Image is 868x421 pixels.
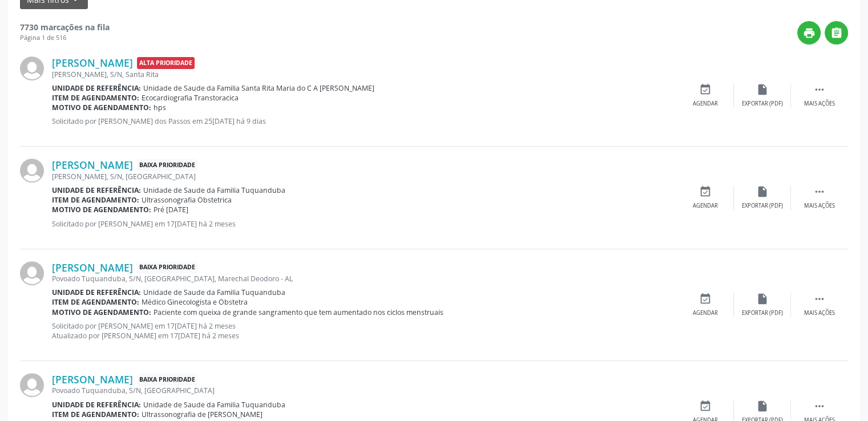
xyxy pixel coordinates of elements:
span: Alta Prioridade [137,57,195,69]
i: insert_drive_file [756,83,769,96]
i: print [803,27,815,39]
span: Baixa Prioridade [137,262,197,274]
span: Médico Ginecologista e Obstetra [142,297,248,307]
span: Ecocardiografia Transtoracica [142,93,239,103]
i:  [813,293,826,305]
div: Exportar (PDF) [742,202,783,210]
p: Solicitado por [PERSON_NAME] dos Passos em 25[DATE] há 9 dias [52,116,677,126]
div: [PERSON_NAME], S/N, [GEOGRAPHIC_DATA] [52,172,677,181]
a: [PERSON_NAME] [52,261,133,274]
b: Item de agendamento: [52,297,139,307]
b: Unidade de referência: [52,400,141,410]
div: Agendar [693,100,718,108]
span: Unidade de Saude da Familia Santa Rita Maria do C A [PERSON_NAME] [143,83,374,93]
b: Item de agendamento: [52,93,139,103]
i: insert_drive_file [756,400,769,412]
div: Página 1 de 516 [20,33,110,43]
i:  [813,185,826,198]
span: Unidade de Saude da Familia Tuquanduba [143,288,285,297]
i: insert_drive_file [756,293,769,305]
b: Unidade de referência: [52,185,141,195]
i: insert_drive_file [756,185,769,198]
strong: 7730 marcações na fila [20,22,110,33]
span: Paciente com queixa de grande sangramento que tem aumentado nos ciclos menstruais [154,307,443,317]
i:  [830,27,843,39]
button:  [825,21,848,44]
div: Agendar [693,309,718,317]
span: Baixa Prioridade [137,159,197,171]
div: Povoado Tuquanduba, S/N, [GEOGRAPHIC_DATA] [52,386,677,395]
span: Unidade de Saude da Familia Tuquanduba [143,400,285,410]
b: Item de agendamento: [52,410,139,419]
div: Mais ações [804,202,835,210]
i: event_available [699,293,712,305]
b: Item de agendamento: [52,195,139,205]
div: Agendar [693,202,718,210]
i: event_available [699,400,712,412]
p: Solicitado por [PERSON_NAME] em 17[DATE] há 2 meses [52,219,677,229]
div: Exportar (PDF) [742,309,783,317]
i: event_available [699,185,712,198]
i: event_available [699,83,712,96]
a: [PERSON_NAME] [52,159,133,171]
div: Mais ações [804,309,835,317]
img: img [20,159,44,183]
div: Povoado Tuquanduba, S/N, [GEOGRAPHIC_DATA], Marechal Deodoro - AL [52,274,677,284]
b: Unidade de referência: [52,288,141,297]
span: Ultrassonografia de [PERSON_NAME] [142,410,263,419]
i:  [813,83,826,96]
span: hps [154,103,166,112]
span: Pré [DATE] [154,205,188,214]
img: img [20,56,44,80]
img: img [20,261,44,285]
a: [PERSON_NAME] [52,373,133,386]
div: Mais ações [804,100,835,108]
i:  [813,400,826,412]
div: Exportar (PDF) [742,100,783,108]
a: [PERSON_NAME] [52,56,133,69]
b: Motivo de agendamento: [52,205,151,214]
b: Motivo de agendamento: [52,103,151,112]
span: Baixa Prioridade [137,374,197,386]
button: print [797,21,821,44]
div: [PERSON_NAME], S/N, Santa Rita [52,70,677,79]
b: Unidade de referência: [52,83,141,93]
p: Solicitado por [PERSON_NAME] em 17[DATE] há 2 meses Atualizado por [PERSON_NAME] em 17[DATE] há 2... [52,321,677,341]
b: Motivo de agendamento: [52,307,151,317]
span: Unidade de Saude da Familia Tuquanduba [143,185,285,195]
span: Ultrassonografia Obstetrica [142,195,232,205]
